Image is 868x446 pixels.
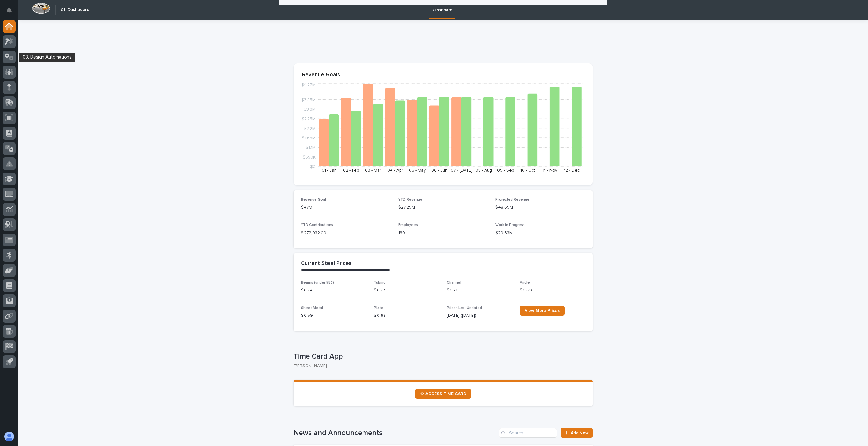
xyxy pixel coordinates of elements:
p: $20.63M [495,230,585,236]
tspan: $2.2M [304,126,316,130]
h2: 01. Dashboard [61,7,89,12]
p: $ 0.77 [374,287,439,294]
span: Beams (under 55#) [301,281,334,284]
text: 07 - [DATE] [451,168,472,173]
span: Angle [520,281,530,284]
tspan: $3.85M [301,98,316,102]
span: Channel [447,281,461,284]
text: 03 - Mar [365,168,381,173]
p: 180 [398,230,488,236]
tspan: $0 [310,165,316,169]
p: $ 0.71 [447,287,512,294]
text: 12 - Dec [564,168,580,173]
text: 06 - Jun [431,168,447,173]
p: [PERSON_NAME] [294,363,588,369]
span: ⏲ ACCESS TIME CARD [420,392,466,396]
p: $27.29M [398,204,488,211]
tspan: $550K [303,155,316,159]
span: YTD Revenue [398,198,422,202]
span: Revenue Goal [301,198,326,202]
span: Add New [571,431,589,435]
text: 09 - Sep [497,168,514,173]
a: View More Prices [520,306,565,316]
text: 01 - Jan [322,168,337,173]
p: $47M [301,204,391,211]
p: $ 0.59 [301,312,367,319]
span: Sheet Metal [301,306,323,310]
div: Notifications [8,7,16,17]
span: Employees [398,223,418,227]
a: Add New [561,428,593,438]
text: 05 - May [409,168,426,173]
p: Time Card App [294,352,590,361]
span: Work in Progress [495,223,525,227]
tspan: $4.77M [301,83,316,87]
text: 10 - Oct [520,168,535,173]
a: ⏲ ACCESS TIME CARD [415,389,471,399]
tspan: $3.3M [304,107,316,112]
span: Tubing [374,281,385,284]
tspan: $2.75M [302,117,316,121]
span: View More Prices [525,309,560,313]
text: 08 - Aug [476,168,492,173]
h1: News and Announcements [294,429,497,437]
img: Workspace Logo [32,3,50,14]
p: Revenue Goals [302,72,584,78]
text: 11 - Nov [543,168,557,173]
input: Search [499,428,557,438]
p: $ 0.74 [301,287,367,294]
p: $48.69M [495,204,585,211]
text: 02 - Feb [343,168,359,173]
p: [DATE] ([DATE]) [447,312,512,319]
p: $ 0.68 [374,312,439,319]
p: $ 272,932.00 [301,230,391,236]
text: 04 - Apr [387,168,403,173]
p: $ 0.69 [520,287,585,294]
h2: Current Steel Prices [301,260,352,267]
span: YTD Contributions [301,223,333,227]
span: Projected Revenue [495,198,530,202]
button: users-avatar [3,430,16,443]
tspan: $1.65M [302,136,316,140]
tspan: $1.1M [306,145,316,150]
button: Notifications [3,4,16,16]
span: Plate [374,306,383,310]
span: Prices Last Updated [447,306,482,310]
